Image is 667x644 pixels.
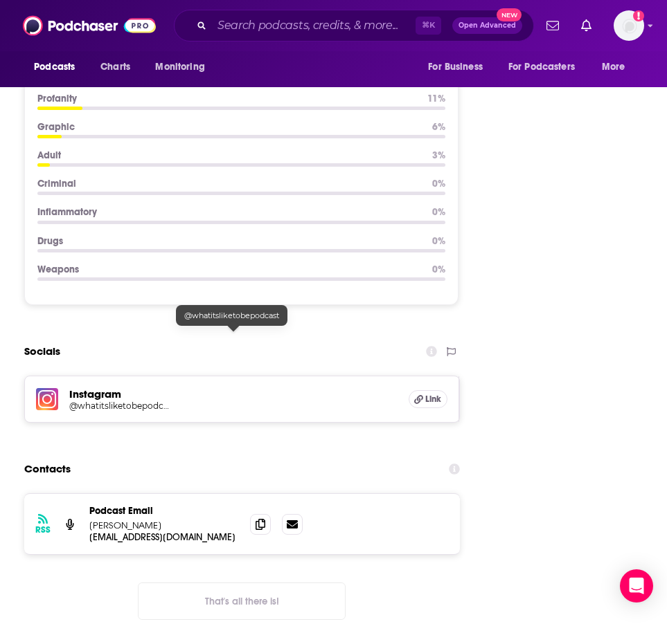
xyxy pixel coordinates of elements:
[427,93,445,104] p: 11 %
[138,582,346,620] button: Nothing here.
[416,17,441,35] span: ⌘ K
[459,22,516,29] span: Open Advanced
[37,206,421,218] p: Inflammatory
[614,10,644,41] span: Logged in as Isla
[432,178,445,190] p: 0 %
[36,388,58,410] img: iconImage
[37,264,421,275] p: Weapons
[432,206,445,218] p: 0 %
[508,57,575,77] span: For Podcasters
[576,14,597,37] a: Show notifications dropdown
[176,305,287,326] div: @whatitsliketobepodcast
[155,57,204,77] span: Monitoring
[145,54,222,80] button: open menu
[69,401,169,411] h5: @whatitsliketobepodcast
[91,54,139,80] a: Charts
[425,394,441,405] span: Link
[37,178,421,190] p: Criminal
[212,15,416,37] input: Search podcasts, credits, & more...
[24,338,60,365] h2: Socials
[23,12,156,39] img: Podchaser - Follow, Share and Rate Podcasts
[602,57,625,77] span: More
[432,121,445,133] p: 6 %
[69,387,398,401] h5: Instagram
[432,235,445,247] p: 0 %
[37,121,421,133] p: Graphic
[428,57,483,77] span: For Business
[497,8,522,21] span: New
[37,235,421,247] p: Drugs
[100,57,130,77] span: Charts
[24,54,93,80] button: open menu
[37,149,421,161] p: Adult
[432,264,445,275] p: 0 %
[37,93,416,104] p: Profanity
[592,54,643,80] button: open menu
[499,54,595,80] button: open menu
[614,10,644,41] img: User Profile
[452,17,522,34] button: Open AdvancedNew
[614,10,644,41] button: Show profile menu
[174,10,534,42] div: Search podcasts, credits, & more...
[89,531,239,543] p: [EMAIL_ADDRESS][DOMAIN_NAME]
[34,57,75,77] span: Podcasts
[89,519,239,531] p: [PERSON_NAME]
[620,569,653,602] div: Open Intercom Messenger
[432,149,445,161] p: 3 %
[89,505,239,517] p: Podcast Email
[409,390,447,408] a: Link
[35,524,51,535] h3: RSS
[418,54,500,80] button: open menu
[541,14,564,37] a: Show notifications dropdown
[633,10,644,21] svg: Add a profile image
[24,456,71,482] h2: Contacts
[69,401,398,411] a: @whatitsliketobepodcast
